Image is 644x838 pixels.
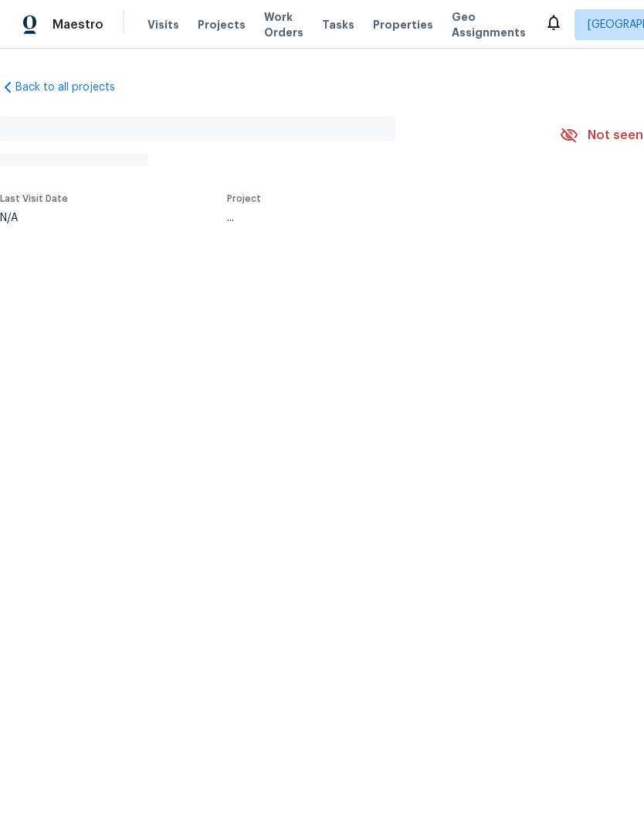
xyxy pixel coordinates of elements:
[322,19,354,30] span: Tasks
[198,17,246,32] span: Projects
[264,9,303,40] span: Work Orders
[452,9,526,40] span: Geo Assignments
[147,17,179,32] span: Visits
[227,213,524,223] div: ...
[373,17,433,32] span: Properties
[53,17,103,32] span: Maestro
[227,194,261,203] span: Project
